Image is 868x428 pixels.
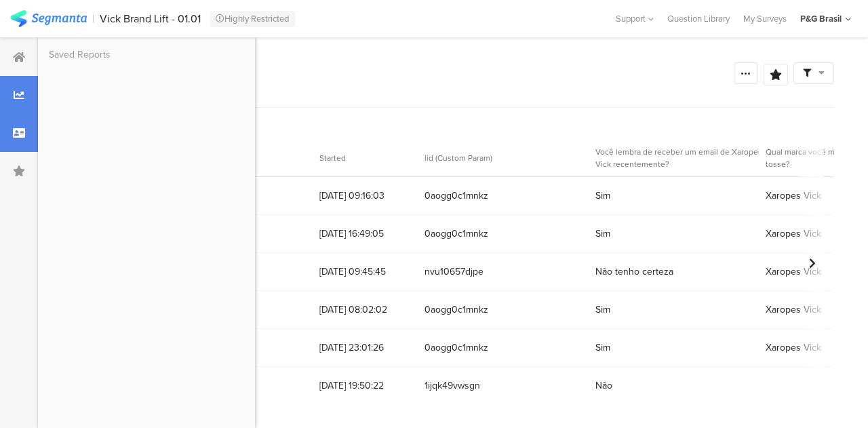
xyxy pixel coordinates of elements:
span: Xaropes Vick [766,265,821,279]
span: [DATE] 19:50:22 [319,378,411,393]
a: My Surveys [736,12,793,25]
span: 0aogg0c1mnkz [425,303,582,317]
span: Xaropes Vick [766,189,821,203]
div: P&G Brasil [800,12,842,25]
div: Support [616,8,654,29]
span: Xaropes Vick [766,303,821,317]
div: | [92,11,94,26]
span: [DATE] 08:02:02 [319,303,411,317]
div: Saved Reports [49,47,111,62]
div: Highly Restricted [210,11,295,27]
span: 0aogg0c1mnkz [425,341,582,355]
span: [DATE] 23:01:26 [319,341,411,355]
span: Sim [595,227,610,241]
a: Question Library [660,12,736,25]
span: [DATE] 09:45:45 [319,265,411,279]
span: Xaropes Vick [766,341,821,355]
section: Você lembra de receber um email de Xaropes Vick recentemente? [595,146,765,170]
span: 1ijqk49vwsgn [425,378,582,393]
span: [DATE] 09:16:03 [319,189,411,203]
span: lid (Custom Param) [425,152,492,164]
span: Sim [595,303,610,317]
span: Não tenho certeza [595,265,673,279]
span: Sim [595,341,610,355]
span: 0aogg0c1mnkz [425,227,582,241]
span: nvu10657djpe [425,265,582,279]
span: [DATE] 16:49:05 [319,227,411,241]
img: segmanta logo [10,10,87,27]
div: Vick Brand Lift - 01.01 [100,12,201,25]
span: Started [319,152,346,164]
span: Sim [595,189,610,203]
span: Xaropes Vick [766,227,821,241]
span: Não [595,378,612,393]
span: 0aogg0c1mnkz [425,189,582,203]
